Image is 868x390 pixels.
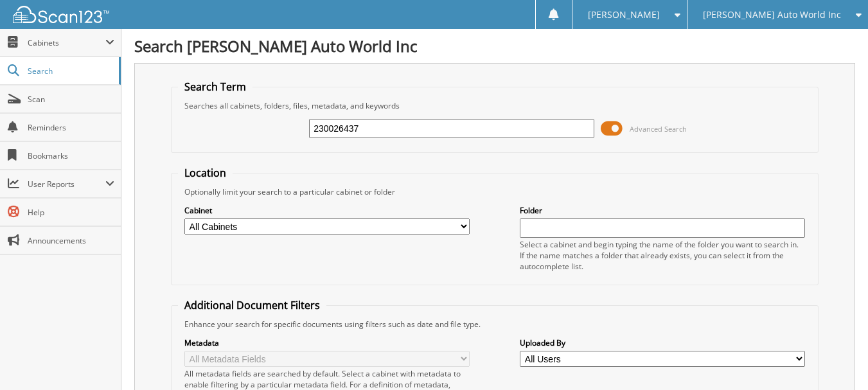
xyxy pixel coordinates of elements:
label: Folder [520,205,805,216]
div: Searches all cabinets, folders, files, metadata, and keywords [178,100,811,111]
legend: Additional Document Filters [178,298,326,312]
label: Metadata [184,337,470,348]
span: Reminders [28,122,114,133]
img: scan123-logo-white.svg [13,6,109,23]
h1: Search [PERSON_NAME] Auto World Inc [134,35,855,57]
div: Select a cabinet and begin typing the name of the folder you want to search in. If the name match... [520,239,805,272]
span: Help [28,207,114,218]
span: [PERSON_NAME] [588,11,660,19]
legend: Search Term [178,80,252,94]
span: [PERSON_NAME] Auto World Inc [703,11,841,19]
span: Scan [28,94,114,105]
span: Cabinets [28,37,105,48]
span: Advanced Search [630,124,687,134]
span: Announcements [28,235,114,246]
span: User Reports [28,179,105,190]
span: Search [28,66,112,76]
label: Uploaded By [520,337,805,348]
div: Optionally limit your search to a particular cabinet or folder [178,186,811,197]
div: Enhance your search for specific documents using filters such as date and file type. [178,319,811,330]
label: Cabinet [184,205,470,216]
span: Bookmarks [28,150,114,161]
iframe: Chat Widget [804,328,868,390]
legend: Location [178,166,233,180]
